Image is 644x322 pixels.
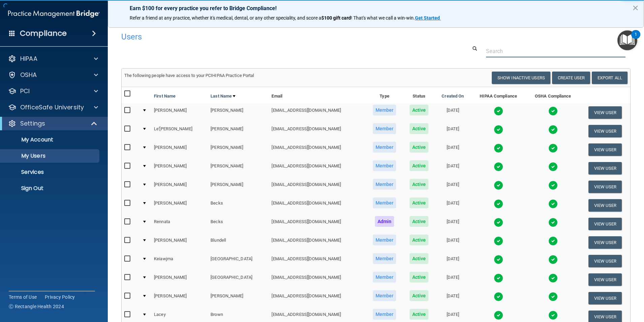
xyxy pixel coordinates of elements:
[373,309,396,320] span: Member
[494,292,503,301] img: tick.e7d51cea.svg
[124,73,254,78] span: The following people have access to your PCIHIPAA Practice Portal
[494,199,503,209] img: tick.e7d51cea.svg
[415,15,441,21] a: Get Started
[548,236,558,246] img: tick.e7d51cea.svg
[435,196,471,215] td: [DATE]
[151,159,208,178] td: [PERSON_NAME]
[211,92,235,100] a: Last Name
[20,55,37,63] p: HIPAA
[373,105,396,115] span: Member
[435,289,471,307] td: [DATE]
[151,215,208,233] td: Rennata
[588,255,622,267] button: View User
[208,122,269,140] td: [PERSON_NAME]
[45,294,75,300] a: Privacy Policy
[588,125,622,137] button: View User
[494,273,503,283] img: tick.e7d51cea.svg
[588,143,622,156] button: View User
[373,272,396,283] span: Member
[151,252,208,270] td: Keiawjma
[588,292,622,304] button: View User
[494,162,503,171] img: tick.e7d51cea.svg
[410,123,429,134] span: Active
[269,215,366,233] td: [EMAIL_ADDRESS][DOMAIN_NAME]
[632,2,639,13] button: Close
[373,160,396,171] span: Member
[410,272,429,283] span: Active
[375,216,394,227] span: Admin
[4,185,96,192] p: Sign Out
[269,252,366,270] td: [EMAIL_ADDRESS][DOMAIN_NAME]
[494,106,503,116] img: tick.e7d51cea.svg
[492,72,550,84] button: Show Inactive Users
[269,289,366,307] td: [EMAIL_ADDRESS][DOMAIN_NAME]
[269,233,366,252] td: [EMAIL_ADDRESS][DOMAIN_NAME]
[548,311,558,320] img: tick.e7d51cea.svg
[592,72,627,84] a: Export All
[269,196,366,215] td: [EMAIL_ADDRESS][DOMAIN_NAME]
[494,181,503,190] img: tick.e7d51cea.svg
[435,178,471,196] td: [DATE]
[208,289,269,307] td: [PERSON_NAME]
[121,32,414,41] h4: Users
[442,92,464,100] a: Created On
[403,87,435,103] th: Status
[435,103,471,122] td: [DATE]
[151,178,208,196] td: [PERSON_NAME]
[8,103,98,111] a: OfficeSafe University
[151,140,208,159] td: [PERSON_NAME]
[548,106,558,116] img: tick.e7d51cea.svg
[410,142,429,153] span: Active
[151,270,208,289] td: [PERSON_NAME]
[617,30,637,50] button: Open Resource Center, 1 new notification
[435,140,471,159] td: [DATE]
[8,119,98,128] a: Settings
[373,179,396,190] span: Member
[269,103,366,122] td: [EMAIL_ADDRESS][DOMAIN_NAME]
[410,253,429,264] span: Active
[548,143,558,153] img: tick.e7d51cea.svg
[4,153,96,159] p: My Users
[435,122,471,140] td: [DATE]
[494,143,503,153] img: tick.e7d51cea.svg
[269,122,366,140] td: [EMAIL_ADDRESS][DOMAIN_NAME]
[269,140,366,159] td: [EMAIL_ADDRESS][DOMAIN_NAME]
[373,290,396,301] span: Member
[208,196,269,215] td: Becks
[635,34,637,43] div: 1
[588,106,622,119] button: View User
[410,235,429,245] span: Active
[8,87,98,95] a: PCI
[4,136,96,143] p: My Account
[548,292,558,301] img: tick.e7d51cea.svg
[20,87,30,95] p: PCI
[410,216,429,227] span: Active
[208,103,269,122] td: [PERSON_NAME]
[208,159,269,178] td: [PERSON_NAME]
[410,105,429,115] span: Active
[9,294,37,300] a: Terms of Use
[410,160,429,171] span: Active
[208,140,269,159] td: [PERSON_NAME]
[435,270,471,289] td: [DATE]
[548,218,558,227] img: tick.e7d51cea.svg
[548,181,558,190] img: tick.e7d51cea.svg
[20,119,45,128] p: Settings
[20,71,37,79] p: OSHA
[8,71,98,79] a: OSHA
[269,87,366,103] th: Email
[130,15,321,21] span: Refer a friend at any practice, whether it's medical, dental, or any other speciality, and score a
[435,252,471,270] td: [DATE]
[20,103,84,111] p: OfficeSafe University
[4,169,96,176] p: Services
[373,235,396,245] span: Member
[208,215,269,233] td: Becks
[548,125,558,134] img: tick.e7d51cea.svg
[548,199,558,209] img: tick.e7d51cea.svg
[494,125,503,134] img: tick.e7d51cea.svg
[208,270,269,289] td: [GEOGRAPHIC_DATA]
[151,289,208,307] td: [PERSON_NAME]
[151,196,208,215] td: [PERSON_NAME]
[8,7,100,21] img: PMB logo
[526,87,580,103] th: OSHA Compliance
